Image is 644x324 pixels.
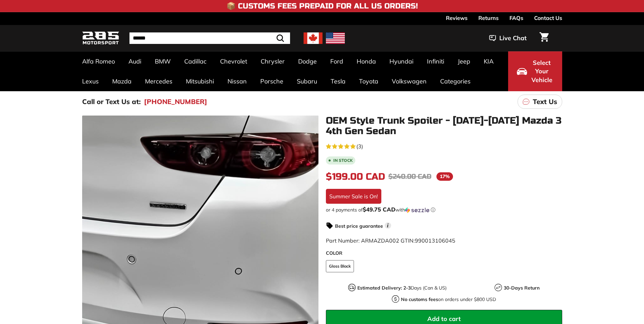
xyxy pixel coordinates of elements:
[415,237,455,244] span: 990013106045
[477,51,500,71] a: KIA
[385,71,433,91] a: Volkswagen
[179,71,221,91] a: Mitsubishi
[357,285,411,291] strong: Estimated Delivery: 2-3
[221,71,254,91] a: Nissan
[129,32,290,44] input: Search
[144,97,207,107] a: [PHONE_NUMBER]
[335,223,383,229] strong: Best price guarantee
[385,222,391,229] span: i
[383,51,420,71] a: Hyundai
[105,71,138,91] a: Mazda
[350,51,383,71] a: Honda
[388,172,431,181] span: $240.00 CAD
[451,51,477,71] a: Jeep
[504,285,540,291] strong: 30-Days Return
[363,206,396,213] span: $49.75 CAD
[326,171,385,182] span: $199.00 CAD
[326,206,562,213] div: or 4 payments of$49.75 CADwithSezzle Click to learn more about Sezzle
[254,71,290,91] a: Porsche
[357,284,447,292] p: Days (Can & US)
[82,30,119,46] img: Logo_285_Motorsport_areodynamics_components
[226,2,418,10] h4: 📦 Customs Fees Prepaid for All US Orders!
[446,12,468,24] a: Reviews
[530,58,553,84] span: Select Your Vehicle
[177,51,213,71] a: Cadillac
[508,51,562,91] button: Select Your Vehicle
[291,51,324,71] a: Dodge
[290,71,324,91] a: Subaru
[326,206,562,213] div: or 4 payments of with
[534,12,562,24] a: Contact Us
[499,34,527,43] span: Live Chat
[509,12,523,24] a: FAQs
[401,296,438,302] strong: No customs fees
[254,51,291,71] a: Chrysler
[518,95,562,109] a: Text Us
[122,51,148,71] a: Audi
[480,30,535,47] button: Live Chat
[82,97,141,107] p: Call or Text Us at:
[213,51,254,71] a: Chevrolet
[356,142,363,150] span: (3)
[352,71,385,91] a: Toyota
[75,71,105,91] a: Lexus
[333,158,353,163] b: In stock
[148,51,177,71] a: BMW
[324,51,350,71] a: Ford
[326,116,562,136] h1: OEM Style Trunk Spoiler - [DATE]-[DATE] Mazda 3 4th Gen Sedan
[533,97,557,107] p: Text Us
[75,51,122,71] a: Alfa Romeo
[427,315,461,323] span: Add to cart
[478,12,499,24] a: Returns
[405,207,429,213] img: Sezzle
[326,189,381,204] div: Summer Sale is On!
[324,71,352,91] a: Tesla
[326,142,562,150] a: 5.0 rating (3 votes)
[326,237,455,244] span: Part Number: ARMAZDA002 GTIN:
[420,51,451,71] a: Infiniti
[401,296,496,303] p: on orders under $800 USD
[436,172,453,181] span: 17%
[433,71,477,91] a: Categories
[138,71,179,91] a: Mercedes
[535,27,553,50] a: Cart
[326,250,562,257] label: COLOR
